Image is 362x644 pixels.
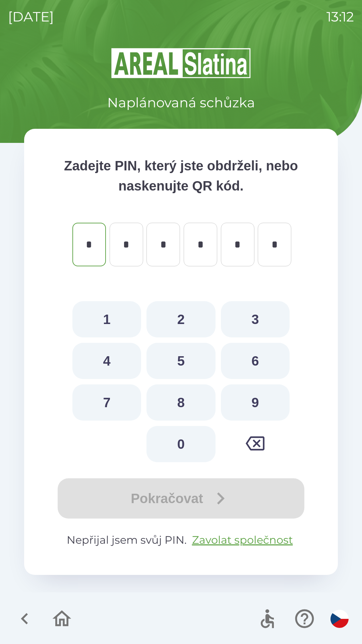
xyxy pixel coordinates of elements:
[330,610,349,628] img: cs flag
[221,384,290,421] button: 9
[146,426,215,462] button: 0
[51,156,311,196] p: Zadejte PIN, který jste obdrželi, nebo naskenujte QR kód.
[221,343,290,379] button: 6
[326,7,354,27] p: 13:12
[146,384,215,421] button: 8
[146,343,215,379] button: 5
[72,301,141,337] button: 1
[72,343,141,379] button: 4
[221,301,290,337] button: 3
[189,532,296,548] button: Zavolat společnost
[146,301,215,337] button: 2
[107,93,255,113] p: Naplánovaná schůzka
[51,532,311,548] p: Nepřijal jsem svůj PIN.
[72,384,141,421] button: 7
[8,7,54,27] p: [DATE]
[24,47,338,79] img: Logo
